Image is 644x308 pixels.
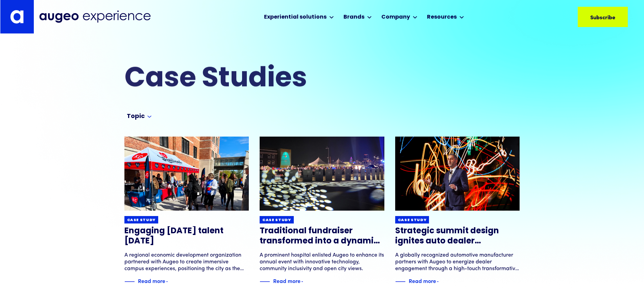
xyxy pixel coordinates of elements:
[395,137,520,286] a: Case studyStrategic summit design ignites auto dealer performanceA globally recognized automotive...
[427,13,457,21] div: Resources
[138,277,165,285] div: Read more
[395,226,520,246] h3: Strategic summit design ignites auto dealer performance
[39,10,151,23] img: Augeo Experience business unit full logo in midnight blue.
[398,218,427,223] div: Case study
[262,218,291,223] div: Case study
[343,13,364,21] div: Brands
[147,116,151,118] img: Arrow symbol in bright blue pointing down to indicate an expanded section.
[381,13,410,21] div: Company
[10,10,24,24] img: Augeo's "a" monogram decorative logo in white.
[124,278,135,286] img: Blue decorative line
[273,277,301,285] div: Read more
[260,137,384,286] a: Case studyTraditional fundraiser transformed into a dynamic experienceA prominent hospital enlist...
[395,278,405,286] img: Blue decorative line
[260,252,384,272] div: A prominent hospital enlisted Augeo to enhance its annual event with innovative technology, commu...
[124,226,249,246] h3: Engaging [DATE] talent [DATE]
[578,7,628,27] a: Subscribe
[260,278,270,286] img: Blue decorative line
[124,66,357,93] h2: Case Studies
[166,278,176,286] img: Blue text arrow
[301,278,311,286] img: Blue text arrow
[264,13,327,21] div: Experiential solutions
[124,252,249,272] div: A regional economic development organization partnered with Augeo to create immersive campus expe...
[409,277,436,285] div: Read more
[127,113,145,121] div: Topic
[437,278,447,286] img: Blue text arrow
[395,252,520,272] div: A globally recognized automotive manufacturer partners with Augeo to energize dealer engagement t...
[127,218,156,223] div: Case study
[260,226,384,246] h3: Traditional fundraiser transformed into a dynamic experience
[124,137,249,286] a: Case studyEngaging [DATE] talent [DATE]A regional economic development organization partnered wit...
